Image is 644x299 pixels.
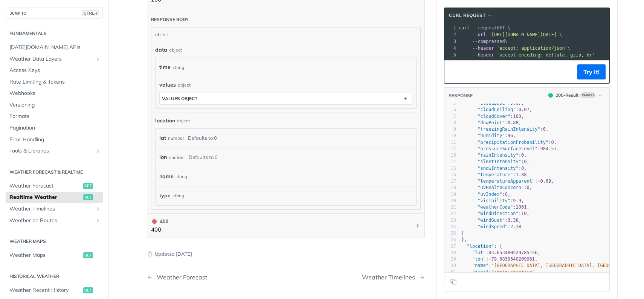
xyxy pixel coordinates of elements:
a: Versioning [6,99,103,111]
div: 26 [444,236,456,243]
div: 4 [444,45,457,52]
a: Weather Data LayersShow subpages for Weather Data Layers [6,53,103,65]
span: : , [461,204,530,210]
span: 0.88 [508,120,519,125]
div: string [172,62,184,73]
span: '[URL][DOMAIN_NAME][DATE]' [488,32,559,37]
a: Error Handling [6,134,103,145]
span: "type" [472,270,488,275]
div: 25 [444,230,456,236]
div: 2 [444,31,457,38]
span: Pagination [9,124,101,132]
a: Weather Mapsget [6,250,103,261]
span: Versioning [9,101,101,109]
span: "location" [467,244,494,249]
span: get [83,194,93,200]
span: : , [461,218,521,223]
span: Weather Recent History [9,287,81,294]
span: 0 [551,140,554,145]
a: Previous Page: Weather Forecast [147,274,266,281]
span: : , [461,159,530,164]
span: "snowIntensity" [478,166,518,171]
span: : , [461,120,521,125]
span: Error Handling [9,136,101,143]
span: : , [461,211,530,216]
span: 984.57 [540,146,557,151]
button: JUMP TOCTRL-/ [6,8,103,19]
div: 21 [444,204,456,211]
span: "uvIndex" [478,192,502,197]
a: Realtime Weatherget [6,192,103,203]
div: string [175,171,187,182]
nav: Pagination Controls [147,266,425,288]
div: object [177,117,190,124]
span: : , [461,198,524,203]
span: "freezingRainIntensity" [478,127,540,132]
h2: Fundamentals [6,30,103,37]
button: Show subpages for Tools & Libraries [95,148,101,154]
span: : , [461,178,554,184]
span: 79.3839340209961 [491,256,535,262]
div: values object [162,96,197,101]
span: 10 [521,211,526,216]
div: object [178,82,191,88]
span: 9.9 [513,198,521,203]
span: Webhooks [9,90,101,97]
label: time [159,62,171,73]
span: - [488,256,491,262]
span: 100 [513,114,521,119]
button: Copy to clipboard [448,66,459,78]
span: "windDirection" [478,211,518,216]
span: GET \ [459,25,510,31]
span: --request [472,25,497,31]
span: --url [472,32,486,37]
div: Weather Timelines [362,274,419,281]
div: 200 [147,8,425,214]
div: number [168,133,184,143]
span: Access Keys [9,67,101,74]
div: 15 [444,165,456,172]
span: \ [459,46,570,51]
div: object [169,47,182,53]
span: 0 [524,159,526,164]
span: get [83,252,93,258]
button: Try It! [577,64,606,79]
span: : [461,270,535,275]
span: 0 [521,153,524,158]
div: Defaults to 0 [188,133,217,143]
span: : , [461,166,527,171]
span: "windSpeed" [478,224,507,229]
span: "weatherCode" [478,204,513,210]
div: 5 [444,52,457,58]
span: "temperature" [478,172,513,177]
span: : , [461,172,530,177]
span: --compressed [472,39,505,44]
span: : , [461,114,524,119]
span: Tools & Libraries [9,147,93,155]
span: - [537,178,540,184]
span: "lat" [472,250,486,255]
span: : , [461,153,527,158]
div: 30 [444,262,456,269]
div: Defaults to 0 [189,152,218,163]
div: 200 - Result [555,92,579,99]
span: "visibility" [478,198,510,203]
span: 1.88 [516,172,527,177]
h2: Weather Maps [6,238,103,245]
span: "precipitationProbability" [478,140,548,145]
a: Next Page: Weather Timelines [362,274,425,281]
button: Show subpages for Weather Timelines [95,206,101,212]
span: : , [461,256,537,262]
label: lat [159,133,166,143]
span: "sleetIntensity" [478,159,521,164]
span: "cloudCover" [478,114,510,119]
span: "dewPoint" [478,120,505,125]
span: }, [461,237,467,242]
span: 'accept-encoding: deflate, gzip, br' [497,52,595,58]
span: : , [461,140,557,145]
span: get [83,183,93,189]
div: 400 [151,217,168,226]
span: 43.653480529785156 [488,250,537,255]
span: } [461,230,464,236]
span: : , [461,127,548,132]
